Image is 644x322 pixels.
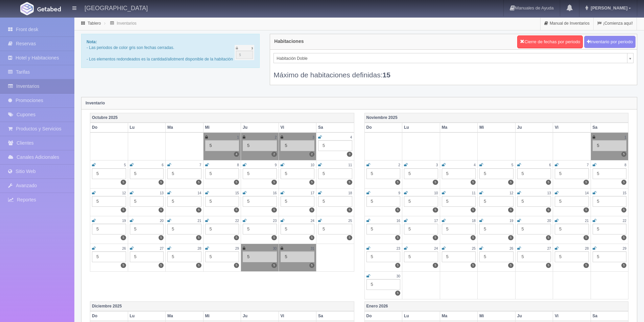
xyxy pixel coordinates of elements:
[593,224,627,234] div: 5
[549,163,551,167] small: 6
[281,224,315,234] div: 5
[281,251,315,262] div: 5
[350,135,352,139] small: 4
[546,207,551,213] label: 5
[275,135,277,139] small: 2
[583,263,589,268] label: 5
[472,219,476,223] small: 18
[235,45,255,60] img: cutoff.png
[479,251,514,262] div: 5
[593,196,627,207] div: 5
[585,247,589,250] small: 28
[479,168,514,179] div: 5
[547,219,551,223] small: 20
[311,219,314,223] small: 24
[271,207,277,213] label: 5
[471,180,476,185] label: 5
[237,135,239,139] small: 1
[273,53,634,63] a: Habitación Doble
[275,163,277,167] small: 9
[281,140,315,151] div: 5
[311,163,314,167] small: 10
[547,247,551,250] small: 27
[623,219,626,223] small: 22
[197,247,201,250] small: 28
[196,235,201,240] label: 5
[402,311,440,321] th: Lu
[624,163,626,167] small: 8
[196,263,201,268] label: 5
[197,219,201,223] small: 21
[205,196,239,207] div: 5
[395,207,400,213] label: 5
[404,168,438,179] div: 5
[243,251,277,262] div: 5
[85,3,148,12] h4: [GEOGRAPHIC_DATA]
[434,219,438,223] small: 17
[555,251,589,262] div: 5
[546,235,551,240] label: 5
[235,247,239,250] small: 29
[397,219,400,223] small: 16
[366,224,401,234] div: 5
[434,247,438,250] small: 24
[479,196,514,207] div: 5
[199,163,201,167] small: 7
[364,123,402,132] th: Do
[347,207,352,213] label: 5
[122,219,126,223] small: 19
[117,21,137,26] a: Inventarios
[508,263,513,268] label: 5
[621,235,626,240] label: 5
[203,123,241,132] th: Mi
[273,191,277,195] small: 16
[309,180,314,185] label: 5
[234,207,239,213] label: 5
[621,207,626,213] label: 5
[479,224,514,234] div: 5
[366,251,401,262] div: 5
[434,191,438,195] small: 10
[366,196,401,207] div: 5
[205,140,239,151] div: 5
[348,219,352,223] small: 25
[205,168,239,179] div: 5
[347,235,352,240] label: 5
[442,251,476,262] div: 5
[517,251,551,262] div: 5
[404,251,438,262] div: 5
[397,247,400,250] small: 23
[442,168,476,179] div: 5
[130,251,164,262] div: 5
[508,207,513,213] label: 5
[318,196,352,207] div: 5
[167,251,201,262] div: 5
[81,34,260,68] div: - Las periodos de color gris son fechas cerradas. - Los elementos redondeados es la cantidad/allo...
[234,235,239,240] label: 5
[583,180,589,185] label: 5
[128,123,166,132] th: Lu
[589,5,627,10] span: [PERSON_NAME]
[90,113,354,123] th: Octubre 2025
[203,311,241,321] th: Mi
[92,168,126,179] div: 5
[234,180,239,185] label: 5
[281,168,315,179] div: 5
[196,207,201,213] label: 5
[366,279,401,290] div: 5
[471,263,476,268] label: 5
[241,311,279,321] th: Ju
[160,247,164,250] small: 27
[591,311,628,321] th: Sa
[593,140,627,151] div: 5
[159,235,164,240] label: 5
[517,35,583,48] button: Cierre de fechas por periodo
[621,180,626,185] label: 5
[404,224,438,234] div: 5
[511,163,514,167] small: 5
[318,168,352,179] div: 5
[474,163,476,167] small: 4
[271,235,277,240] label: 5
[273,63,634,80] div: Máximo de habitaciones definidas:
[205,224,239,234] div: 5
